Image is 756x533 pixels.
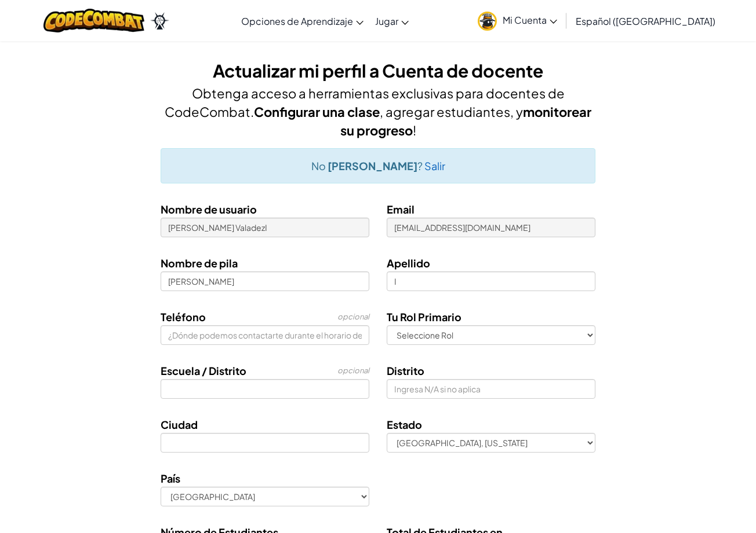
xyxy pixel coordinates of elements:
[161,310,206,324] span: Teléfono
[161,58,595,84] h3: Actualizar mi perfil a Cuenta de docente
[311,159,328,172] span: No
[337,362,369,379] span: opcional
[161,364,246,377] span: Escuela / Distrito
[328,159,417,172] strong: [PERSON_NAME]
[387,362,595,379] span: Distrito
[161,472,180,485] span: País
[387,256,430,270] span: Apellido
[161,418,198,431] span: Ciudad
[387,203,415,216] span: Email
[43,9,145,32] img: CodeCombat logo
[161,84,595,139] h4: Obtenga acceso a herramientas exclusivas para docentes de CodeCombat. , agregar estudiantes, y !
[254,104,380,120] strong: Configurar una clase
[369,5,415,36] a: Jugar
[423,159,445,172] a: Salir
[235,5,369,36] a: Opciones de Aprendizaje
[570,5,721,36] a: Español ([GEOGRAPHIC_DATA])
[161,203,257,216] span: Nombre de usuario
[387,310,461,324] span: Tu Rol Primario
[150,12,169,30] img: Ozaria
[170,157,586,174] div: ?
[337,308,369,325] span: opcional
[161,256,238,270] span: Nombre de pila
[576,15,715,27] span: Español ([GEOGRAPHIC_DATA])
[478,12,497,31] img: avatar
[241,15,353,27] span: Opciones de Aprendizaje
[161,325,369,345] input: ¿Dónde podemos contactarte durante el horario de trabajo ?
[503,14,557,26] span: Mi Cuenta
[387,379,595,399] input: Ingresa N/A si no aplica
[472,2,563,39] a: Mi Cuenta
[375,15,398,27] span: Jugar
[387,418,422,431] span: Estado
